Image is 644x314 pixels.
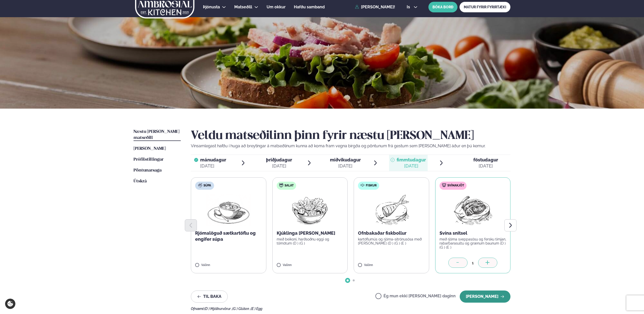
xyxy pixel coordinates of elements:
button: Next slide [504,219,517,231]
a: [PERSON_NAME] [134,146,166,152]
div: [DATE] [266,163,292,169]
span: Salat [285,184,294,188]
span: Þjónusta [203,5,220,9]
p: kartöflumús og rjóma-sítrónusósa með [PERSON_NAME] (D ) (G ) (E ) [358,237,425,245]
span: Fiskur [366,184,377,188]
img: pork.svg [442,183,446,187]
div: [DATE] [200,163,226,169]
div: [DATE] [473,163,498,169]
span: Hafðu samband [294,5,325,9]
p: með beikoni, harðsoðnu eggi og tómötum (D ) (G ) [277,237,344,245]
span: fimmtudagur [397,157,426,162]
span: Súpa [203,184,211,188]
button: is [403,5,422,9]
a: Þjónusta [203,4,220,10]
span: is [407,5,411,9]
a: Prófílstillingar [134,157,164,163]
a: [PERSON_NAME]! [355,5,395,9]
span: Prófílstillingar [134,157,164,162]
span: Svínakjöt [447,184,464,188]
img: soup.svg [198,183,202,187]
span: Um okkur [267,5,286,9]
span: föstudagur [473,157,498,162]
button: Previous slide [185,219,197,231]
span: (D ) Mjólkurvörur , [204,307,232,311]
p: Rjómalöguð sætkartöflu og engifer súpa [195,230,262,242]
span: miðvikudagur [330,157,361,162]
button: BÓKA BORÐ [428,2,457,12]
p: Vinsamlegast hafðu í huga að breytingar á matseðlinum kunna að koma fram vegna birgða og pöntunum... [191,143,510,149]
button: Til baka [191,291,228,303]
a: Pöntunarsaga [134,167,162,174]
img: fish.svg [360,183,365,187]
p: Svína snitsel [440,230,506,236]
img: Soup.png [206,194,251,226]
span: mánudagur [200,157,226,162]
a: MATUR FYRIR FYRIRTÆKI [459,2,510,12]
span: Go to slide 2 [353,279,355,281]
span: Næstu [PERSON_NAME] matseðill [134,130,179,140]
a: Um okkur [267,4,286,10]
span: Pöntunarsaga [134,168,162,173]
div: [DATE] [330,163,361,169]
div: Ofnæmi: [191,307,510,311]
button: [PERSON_NAME] [460,291,510,303]
img: Pork-Meat.png [450,194,495,226]
a: Cookie settings [5,299,15,309]
img: salad.svg [279,183,283,187]
span: (G ) Glúten , [232,307,251,311]
div: 1 [468,260,478,266]
p: með rjóma sveppasósu og fersku timjan, rabarbarasultu og grænum baunum (D ) (G ) (E ) [440,237,506,249]
span: þriðjudagur [266,157,292,162]
div: [DATE] [397,163,426,169]
span: Matseðill [234,5,252,9]
span: (E ) Egg [251,307,262,311]
img: Salad.png [288,194,332,226]
span: [PERSON_NAME] [134,147,166,151]
h2: Veldu matseðilinn þinn fyrir næstu [PERSON_NAME] [191,129,510,143]
a: Matseðill [234,4,252,10]
span: Go to slide 1 [347,279,349,281]
a: Næstu [PERSON_NAME] matseðill [134,129,181,141]
a: Hafðu samband [294,4,325,10]
span: Útskrá [134,179,147,183]
p: Ofnbakaðar fiskbollur [358,230,425,236]
a: Útskrá [134,178,147,184]
p: Kjúklinga [PERSON_NAME] [277,230,344,236]
img: Fish.png [369,194,414,226]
